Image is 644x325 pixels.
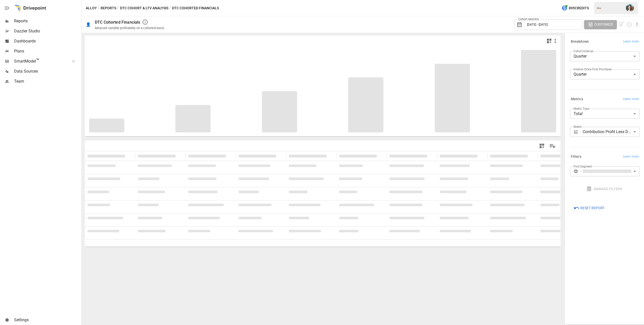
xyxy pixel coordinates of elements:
div: / [117,5,119,11]
button: Alloy [86,5,97,11]
label: Cohort Interval [574,49,593,53]
div: Alloy [597,7,623,9]
div: 👤 [86,22,91,27]
button: Sort [176,152,183,159]
button: Sort [226,152,233,159]
span: Learn more [623,39,639,44]
span: 895 Credits [569,5,589,11]
label: Metric [574,125,582,129]
div: / [169,5,171,11]
button: 895Credits [559,4,591,13]
div: / [98,5,100,11]
h6: Metrics [571,96,583,102]
span: Learn more [623,97,639,102]
span: Dazzler Studio [14,28,80,34]
button: Sort [377,152,384,159]
span: [DATE] - [DATE] [527,23,548,26]
span: Dashboards [14,38,80,44]
h6: Filters [571,154,581,159]
button: View documentation [619,20,625,29]
button: Download report [634,22,640,27]
button: Sort [478,152,485,159]
h6: Breakdown [571,39,589,44]
div: Quarter [570,69,639,79]
button: Schedule report [626,22,632,27]
button: Reports [101,5,116,11]
button: Manage Columns [547,140,558,152]
label: Cohort Months [517,17,540,22]
button: Sort [428,152,435,159]
div: Contribution Profit Less Direct Ad Spend [583,127,639,137]
label: Metric Type [574,106,589,111]
span: ™ [36,58,39,64]
button: Sort [528,152,535,159]
div: DTC Cohorted Financials [95,20,140,25]
button: Sort [327,152,334,159]
div: Total [570,109,639,119]
span: Plans [14,48,80,54]
button: Reset Report [570,203,608,212]
label: Interval Since First Purchase [574,67,611,71]
span: Learn more [623,154,639,159]
span: Reset Report [580,205,605,211]
span: Team [14,78,80,84]
button: Customize [584,20,617,29]
button: DTC Cohort & LTV Analysis [120,5,168,11]
span: Data Sources [14,68,80,74]
span: SmartModel [14,58,66,64]
div: Quarter [570,51,639,61]
span: Reports [14,18,80,24]
label: First Segment [574,164,592,169]
button: Sort [126,152,133,159]
button: Sort [277,152,284,159]
div: Measure variable profitability on a cohorted basis. [95,26,165,30]
span: Customize [594,21,613,28]
span: Settings [14,317,80,323]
